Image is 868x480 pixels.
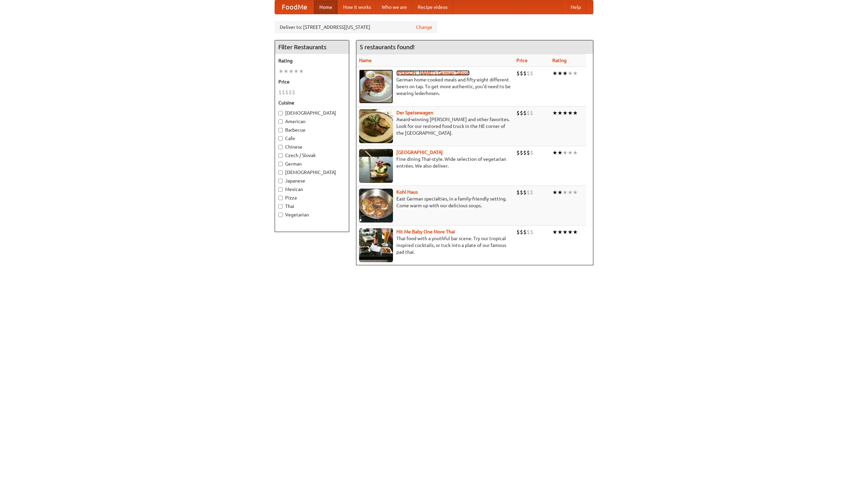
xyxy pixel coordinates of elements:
input: American [278,119,283,124]
a: Home [314,0,338,14]
li: $ [292,89,295,96]
input: German [278,162,283,166]
label: Czech / Slovak [278,152,346,159]
li: ★ [552,189,557,196]
a: Kohl Haus [396,189,418,195]
li: $ [516,189,520,196]
p: German home-cooked meals and fifty-eight different beers on tap. To get more authentic, you'd nee... [359,76,511,97]
li: $ [523,149,527,156]
img: babythai.jpg [359,228,393,262]
input: Cafe [278,136,283,141]
a: FoodMe [275,0,314,14]
li: $ [516,109,520,117]
label: Thai [278,203,346,210]
li: $ [516,228,520,236]
li: ★ [563,228,568,236]
li: $ [530,70,533,77]
label: Japanese [278,177,346,184]
a: Hit Me Baby One More Thai [396,229,455,234]
li: ★ [573,70,578,77]
input: Japanese [278,179,283,183]
li: $ [282,89,285,96]
li: ★ [557,70,563,77]
img: speisewagen.jpg [359,109,393,143]
input: Czech / Slovak [278,153,283,158]
li: ★ [568,189,573,196]
li: $ [530,149,533,156]
li: ★ [552,109,557,117]
li: ★ [557,228,563,236]
p: East German specialties, in a family-friendly setting. Come warm up with our delicious soups. [359,195,511,209]
li: ★ [557,149,563,156]
label: Pizza [278,194,346,201]
img: kohlhaus.jpg [359,189,393,223]
li: $ [285,89,289,96]
label: [DEMOGRAPHIC_DATA] [278,169,346,176]
li: ★ [573,228,578,236]
li: $ [523,109,527,117]
a: Price [516,58,528,63]
li: ★ [294,68,299,75]
li: ★ [568,228,573,236]
li: ★ [278,68,283,75]
li: $ [520,228,523,236]
li: $ [516,149,520,156]
div: Deliver to: [STREET_ADDRESS][US_STATE] [275,21,437,33]
li: $ [523,228,527,236]
li: ★ [552,149,557,156]
li: ★ [557,109,563,117]
img: satay.jpg [359,149,393,183]
p: Thai food with a youthful bar scene. Try our tropical inspired cocktails, or tuck into a plate of... [359,235,511,255]
li: $ [527,149,530,156]
li: ★ [557,189,563,196]
a: [GEOGRAPHIC_DATA] [396,150,443,155]
li: $ [527,109,530,117]
a: Der Speisewagen [396,110,433,115]
a: Change [416,24,432,31]
li: ★ [299,68,304,75]
label: Vegetarian [278,211,346,218]
li: ★ [563,70,568,77]
li: ★ [563,149,568,156]
li: $ [289,89,292,96]
input: Barbecue [278,128,283,132]
img: esthers.jpg [359,70,393,103]
li: $ [523,70,527,77]
input: [DEMOGRAPHIC_DATA] [278,111,283,115]
label: Mexican [278,186,346,193]
input: Pizza [278,196,283,200]
li: ★ [552,70,557,77]
li: $ [527,189,530,196]
li: ★ [573,149,578,156]
h5: Cuisine [278,99,346,106]
label: American [278,118,346,125]
li: $ [523,189,527,196]
ng-pluralize: 5 restaurants found! [360,44,415,50]
a: Help [565,0,586,14]
li: ★ [573,189,578,196]
h4: Filter Restaurants [275,40,349,54]
li: ★ [563,109,568,117]
label: Chinese [278,143,346,150]
li: ★ [563,189,568,196]
input: [DEMOGRAPHIC_DATA] [278,170,283,175]
li: $ [516,70,520,77]
h5: Price [278,78,346,85]
p: Award-winning [PERSON_NAME] and other favorites. Look for our restored food truck in the NE corne... [359,116,511,136]
li: $ [527,228,530,236]
li: ★ [568,70,573,77]
label: German [278,160,346,167]
input: Vegetarian [278,213,283,217]
li: ★ [283,68,289,75]
a: Name [359,58,372,63]
a: [PERSON_NAME]'s German Saloon [396,70,470,76]
a: Recipe videos [412,0,453,14]
li: $ [530,228,533,236]
p: Fine dining Thai-style. Wide selection of vegetarian entrées. We also deliver. [359,156,511,169]
h5: Rating [278,57,346,64]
